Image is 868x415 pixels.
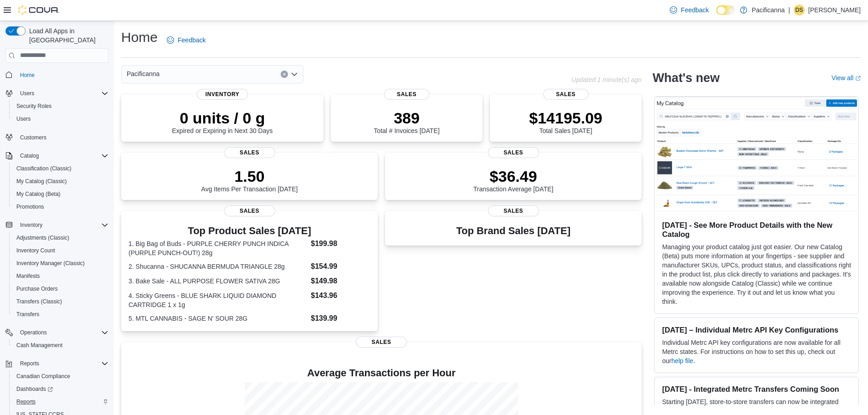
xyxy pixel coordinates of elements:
h2: What's new [652,71,719,85]
button: Open list of options [291,71,298,78]
span: Purchase Orders [13,283,108,294]
span: DS [796,5,803,15]
p: $36.49 [473,167,554,185]
span: Security Roles [16,102,51,110]
a: Manifests [13,271,43,282]
span: Canadian Compliance [13,371,108,382]
span: Catalog [20,152,39,159]
a: Cash Management [13,340,66,351]
button: Reports [2,357,112,370]
span: Dashboards [13,384,108,395]
div: Total # Invoices [DATE] [374,109,439,134]
h3: Top Brand Sales [DATE] [456,225,570,236]
button: Reports [16,358,43,369]
h3: [DATE] - See More Product Details with the New Catalog [662,220,851,239]
span: Adjustments (Classic) [13,232,108,243]
a: Inventory Manager (Classic) [13,258,88,269]
p: Managing your product catalog just got easier. Our new Catalog (Beta) puts more information at yo... [662,242,851,306]
span: Operations [16,327,108,338]
button: Catalog [16,150,42,161]
p: Pacificanna [752,5,785,15]
button: Clear input [281,71,288,78]
span: Feedback [178,36,205,45]
button: Customers [2,131,112,144]
span: Transfers [16,311,39,318]
span: Reports [16,358,108,369]
span: Cash Management [13,340,108,351]
dd: $143.96 [311,290,370,301]
a: Classification (Classic) [13,163,75,174]
span: Inventory [16,220,108,231]
button: Operations [2,326,112,339]
p: | [788,5,790,15]
button: Manifests [9,270,112,282]
span: My Catalog (Classic) [13,176,108,187]
span: My Catalog (Beta) [16,190,61,198]
button: Catalog [2,149,112,162]
button: Purchase Orders [9,282,112,295]
a: My Catalog (Classic) [13,176,71,187]
dt: 4. Sticky Greens - BLUE SHARK LIQUID DIAMOND CARTRIDGE 1 x 1g [128,291,307,309]
button: Security Roles [9,100,112,113]
a: Transfers (Classic) [13,296,66,307]
a: Inventory Count [13,245,59,256]
button: Users [16,88,38,99]
button: Reports [9,395,112,408]
span: Adjustments (Classic) [16,234,69,241]
a: Feedback [163,31,209,49]
span: Sales [356,337,407,348]
p: 1.50 [201,167,298,185]
p: 389 [374,109,439,127]
span: Sales [543,89,589,100]
span: Operations [20,329,47,336]
span: Sales [224,147,275,158]
span: Users [20,90,34,97]
button: My Catalog (Beta) [9,188,112,200]
span: Purchase Orders [16,285,58,292]
span: Dashboards [16,385,53,393]
span: Classification (Classic) [16,165,72,172]
p: 0 units / 0 g [172,109,273,127]
a: Purchase Orders [13,283,62,294]
span: Inventory Manager (Classic) [16,260,85,267]
button: Inventory [2,219,112,231]
span: Inventory [197,89,248,100]
a: Users [13,113,34,124]
a: Transfers [13,309,43,320]
p: Updated 1 minute(s) ago [571,76,642,83]
a: View allExternal link [832,74,861,82]
img: Cova [18,5,59,15]
p: $14195.09 [529,109,602,127]
h3: Top Product Sales [DATE] [128,225,370,236]
span: Transfers (Classic) [16,298,62,305]
h3: [DATE] – Individual Metrc API Key Configurations [662,325,851,334]
button: Operations [16,327,51,338]
span: Load All Apps in [GEOGRAPHIC_DATA] [26,26,108,45]
button: Transfers (Classic) [9,295,112,308]
button: Canadian Compliance [9,370,112,383]
a: Promotions [13,201,48,212]
span: Canadian Compliance [16,373,70,380]
button: Cash Management [9,339,112,352]
span: My Catalog (Beta) [13,189,108,200]
a: Home [16,70,38,81]
span: Inventory Count [13,245,108,256]
div: Transaction Average [DATE] [473,167,554,193]
button: Inventory [16,220,46,231]
p: Individual Metrc API key configurations are now available for all Metrc states. For instructions ... [662,338,851,365]
div: Expired or Expiring in Next 30 Days [172,109,273,134]
span: Users [13,113,108,124]
span: Home [20,72,35,79]
dt: 1. Big Bag of Buds - PURPLE CHERRY PUNCH INDICA (PURPLE PUNCH-OUT!) 28g [128,239,307,257]
span: Classification (Classic) [13,163,108,174]
span: Reports [16,398,36,405]
button: Users [2,87,112,100]
span: Inventory [20,221,42,229]
dt: 2. Shucanna - SHUCANNA BERMUDA TRIANGLE 28g [128,262,307,271]
a: Dashboards [9,383,112,395]
a: Canadian Compliance [13,371,74,382]
span: Users [16,115,31,123]
span: My Catalog (Classic) [16,178,67,185]
span: Transfers [13,309,108,320]
a: My Catalog (Beta) [13,189,64,200]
